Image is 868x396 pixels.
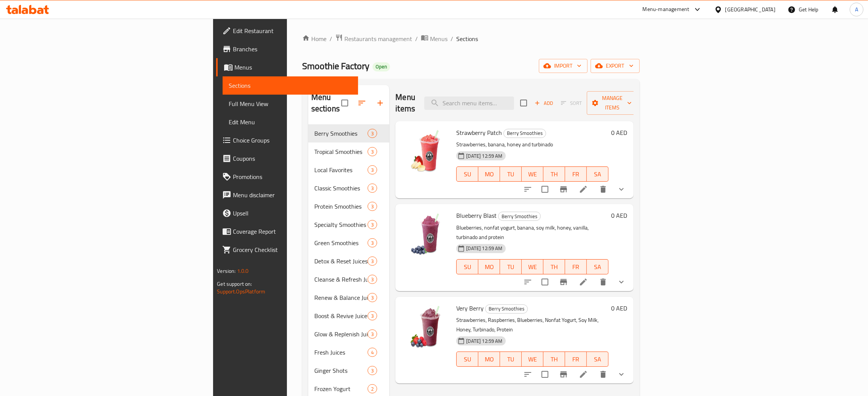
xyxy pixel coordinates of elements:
div: items [368,366,377,375]
span: Strawberry Patch [456,127,502,138]
span: FR [568,354,584,365]
span: Sort sections [353,94,371,112]
span: Menus [430,34,448,43]
span: Specialty Smoothies [314,220,368,229]
img: Blueberry Blast [401,210,450,259]
div: items [368,348,377,357]
span: Local Favorites [314,165,368,174]
div: Fresh Juices4 [308,343,390,361]
a: Branches [216,40,358,58]
a: Edit menu item [579,370,588,379]
button: Manage items [587,91,638,115]
span: Ginger Shots [314,366,368,375]
div: Glow & Replenish Juices3 [308,325,390,343]
button: SA [587,166,608,182]
span: MO [481,169,497,180]
span: FR [568,261,584,272]
svg: Show Choices [617,277,626,287]
a: Menus [421,34,448,44]
li: / [415,34,418,43]
button: TU [500,352,522,367]
span: Smoothie Factory [302,57,369,74]
span: Restaurants management [344,34,412,43]
span: Berry Smoothies [314,129,368,138]
h6: 0 AED [612,127,628,138]
button: Add [532,97,556,109]
svg: Show Choices [617,370,626,379]
span: SA [590,261,605,272]
span: Select to update [537,181,553,197]
button: sort-choices [519,180,537,198]
span: Tropical Smoothies [314,147,368,156]
div: Protein Smoothies3 [308,197,390,215]
span: Cleanse & Refresh Juices [314,275,368,284]
a: Edit Restaurant [216,22,358,40]
button: TH [543,352,565,367]
span: TH [546,261,562,272]
a: Coverage Report [216,222,358,241]
p: Blueberries, nonfat yogurt, banana, soy milk, honey, vanilla, turbinado and protein [456,223,608,242]
span: Blueberry Blast [456,210,497,221]
a: Full Menu View [223,95,358,113]
button: SA [587,352,608,367]
span: [DATE] 12:59 AM [463,152,505,160]
div: items [368,220,377,229]
span: Add item [532,97,556,109]
a: Edit menu item [579,277,588,287]
a: Restaurants management [335,34,412,44]
button: delete [594,180,612,198]
a: Edit Menu [223,113,358,131]
button: SU [456,166,478,182]
a: Edit menu item [579,185,588,194]
span: Frozen Yogurt [314,384,368,393]
span: 3 [368,185,377,192]
span: Berry Smoothies [486,304,527,313]
div: items [368,165,377,174]
a: Coupons [216,149,358,168]
input: search [424,97,514,110]
span: SA [590,169,605,180]
span: import [545,61,581,71]
button: WE [522,259,543,274]
div: Ginger Shots3 [308,361,390,380]
p: Strawberries, Raspberries, Blueberries, Nonfat Yogurt, Soy Milk, Honey, Turbinado, Protein [456,315,608,334]
span: 3 [368,203,377,210]
span: SA [590,354,605,365]
span: Select all sections [337,95,353,111]
span: MO [481,354,497,365]
div: Green Smoothies3 [308,234,390,252]
div: Classic Smoothies3 [308,179,390,197]
svg: Show Choices [617,185,626,194]
span: Coupons [233,154,352,163]
span: Edit Restaurant [233,26,352,35]
span: Coverage Report [233,227,352,236]
span: Promotions [233,172,352,181]
li: / [451,34,453,43]
span: FR [568,169,584,180]
div: items [368,329,377,339]
span: 3 [368,130,377,137]
span: 3 [368,239,377,247]
button: MO [478,166,500,182]
span: 1.0.0 [237,266,249,276]
span: TH [546,169,562,180]
div: Detox & Reset Juices3 [308,252,390,270]
h6: 0 AED [612,303,628,314]
div: Berry Smoothies3 [308,124,390,143]
span: Select section first [556,97,587,109]
span: 3 [368,276,377,283]
button: WE [522,352,543,367]
a: Upsell [216,204,358,222]
button: import [539,59,588,73]
span: Renew & Balance Juices [314,293,368,302]
span: Get support on: [217,279,252,289]
span: export [597,61,634,71]
span: Sections [229,81,352,90]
